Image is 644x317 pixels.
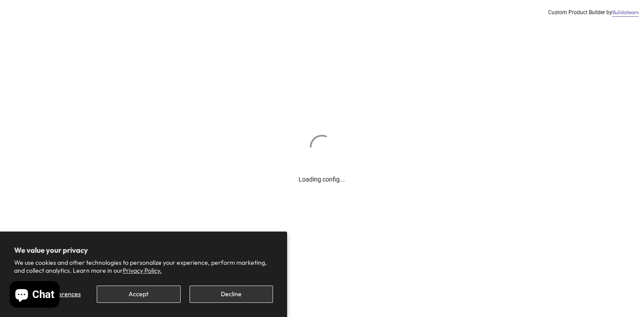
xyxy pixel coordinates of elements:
[189,286,273,303] button: Decline
[7,281,62,310] inbox-online-store-chat: Shopify online store chat
[14,259,273,274] p: We use cookies and other technologies to personalize your experience, perform marketing, and coll...
[97,286,180,303] button: Accept
[14,246,273,255] h2: We value your privacy
[612,9,639,16] a: Buildateam
[123,267,162,274] a: Privacy Policy.
[299,161,345,184] div: Loading config...
[548,9,639,16] div: Custom Product Builder by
